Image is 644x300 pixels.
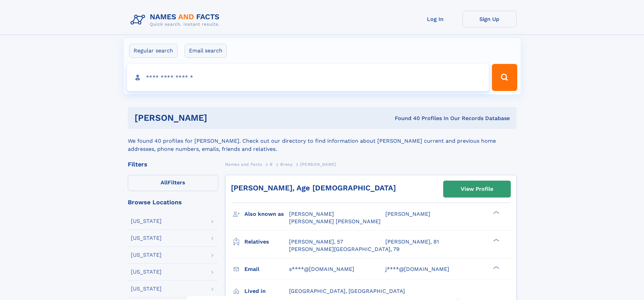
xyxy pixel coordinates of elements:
[244,236,289,248] h3: Relatives
[128,175,218,191] label: Filters
[408,11,462,27] a: Log In
[461,181,493,197] div: View Profile
[289,288,405,294] span: [GEOGRAPHIC_DATA], [GEOGRAPHIC_DATA]
[289,218,381,225] span: [PERSON_NAME] [PERSON_NAME]
[289,238,343,246] a: [PERSON_NAME], 57
[444,181,510,197] a: View Profile
[244,208,289,220] h3: Also known as
[131,235,162,241] div: [US_STATE]
[385,238,439,246] a: [PERSON_NAME], 81
[128,161,218,167] div: Filters
[127,64,489,91] input: search input
[270,162,273,167] span: B
[492,238,500,242] div: ❯
[131,286,162,292] div: [US_STATE]
[300,162,336,167] span: [PERSON_NAME]
[185,44,227,58] label: Email search
[492,64,517,91] button: Search Button
[128,11,225,29] img: Logo Names and Facts
[231,184,396,192] a: [PERSON_NAME], Age [DEMOGRAPHIC_DATA]
[131,269,162,275] div: [US_STATE]
[492,210,500,215] div: ❯
[135,114,301,122] h1: [PERSON_NAME]
[289,211,334,217] span: [PERSON_NAME]
[289,246,400,253] a: [PERSON_NAME][GEOGRAPHIC_DATA], 79
[131,252,162,258] div: [US_STATE]
[270,160,273,168] a: B
[385,211,430,217] span: [PERSON_NAME]
[301,115,510,122] div: Found 40 Profiles In Our Records Database
[280,160,292,168] a: Breny
[129,44,177,58] label: Regular search
[244,285,289,297] h3: Lived in
[161,179,168,186] span: All
[492,265,500,270] div: ❯
[131,218,162,224] div: [US_STATE]
[128,199,218,205] div: Browse Locations
[128,129,517,153] div: We found 40 profiles for [PERSON_NAME]. Check out our directory to find information about [PERSON...
[225,160,262,168] a: Names and Facts
[244,263,289,275] h3: Email
[280,162,292,167] span: Breny
[462,11,517,27] a: Sign Up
